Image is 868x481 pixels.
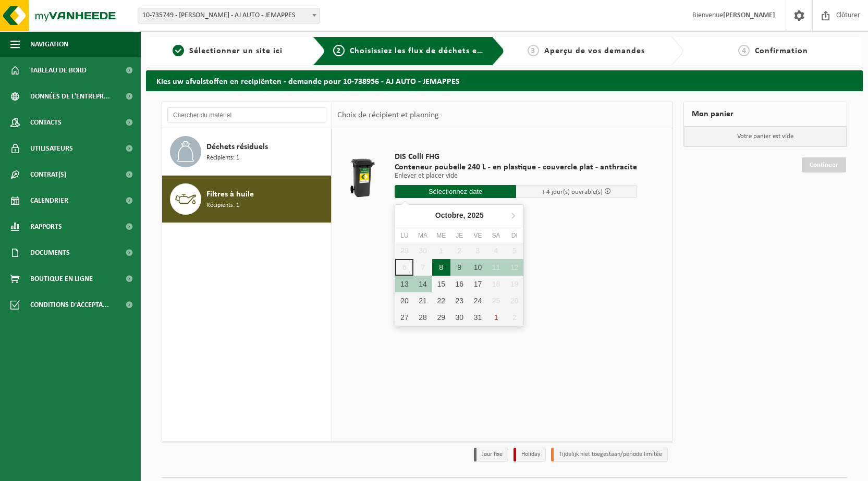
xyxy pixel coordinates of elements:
[173,45,184,56] span: 1
[138,8,320,23] span: 10-735749 - ANDREW JANSSENS - AJ AUTO - JEMAPPES
[162,176,332,223] button: Filtres à huile Récipients: 1
[487,230,505,241] div: Sa
[189,47,283,55] span: Sélectionner un site ici
[432,230,450,241] div: Me
[413,292,432,309] div: 21
[432,259,450,276] div: 8
[395,152,637,162] span: DIS Colli FHG
[30,266,93,292] span: Boutique en ligne
[206,141,268,153] span: Déchets résiduels
[413,230,432,241] div: Ma
[551,448,668,462] li: Tijdelijk niet toegestaan/période limitée
[146,70,863,91] h2: Kies uw afvalstoffen en recipiënten - demande pour 10-738956 - AJ AUTO - JEMAPPES
[432,309,450,326] div: 29
[395,230,413,241] div: Lu
[30,57,87,83] span: Tableau de bord
[432,276,450,292] div: 15
[469,309,487,326] div: 31
[738,45,750,56] span: 4
[474,448,508,462] li: Jour fixe
[431,207,488,224] div: Octobre,
[167,107,326,123] input: Chercher du matériel
[332,102,444,128] div: Choix de récipient et planning
[30,292,109,318] span: Conditions d'accepta...
[206,201,239,211] span: Récipients: 1
[151,45,304,57] a: 1Sélectionner un site ici
[206,188,254,201] span: Filtres à huile
[30,109,62,135] span: Contacts
[413,276,432,292] div: 14
[450,276,469,292] div: 16
[514,448,546,462] li: Holiday
[469,259,487,276] div: 10
[755,47,808,55] span: Confirmation
[684,127,847,146] p: Votre panier est vide
[395,162,637,172] span: Conteneur poubelle 240 L - en plastique - couvercle plat - anthracite
[469,292,487,309] div: 24
[395,185,516,198] input: Sélectionnez date
[683,102,847,127] div: Mon panier
[450,292,469,309] div: 23
[395,309,413,326] div: 27
[469,276,487,292] div: 17
[469,230,487,241] div: Ve
[468,212,484,219] i: 2025
[206,153,239,163] span: Récipients: 1
[30,240,70,266] span: Documents
[395,276,413,292] div: 13
[505,230,523,241] div: Di
[30,83,110,109] span: Données de l'entrepr...
[528,45,539,56] span: 3
[395,172,637,180] p: Enlever et placer vide
[30,214,62,240] span: Rapports
[413,309,432,326] div: 28
[30,162,66,188] span: Contrat(s)
[450,259,469,276] div: 9
[350,47,523,55] span: Choisissiez les flux de déchets et récipients
[802,157,846,172] a: Continuer
[395,292,413,309] div: 20
[432,292,450,309] div: 22
[450,309,469,326] div: 30
[138,8,320,23] span: 10-735749 - ANDREW JANSSENS - AJ AUTO - JEMAPPES
[162,128,332,176] button: Déchets résiduels Récipients: 1
[723,11,775,19] strong: [PERSON_NAME]
[542,189,603,195] span: + 4 jour(s) ouvrable(s)
[30,188,68,214] span: Calendrier
[544,47,645,55] span: Aperçu de vos demandes
[30,31,68,57] span: Navigation
[333,45,345,56] span: 2
[30,135,73,162] span: Utilisateurs
[450,230,469,241] div: Je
